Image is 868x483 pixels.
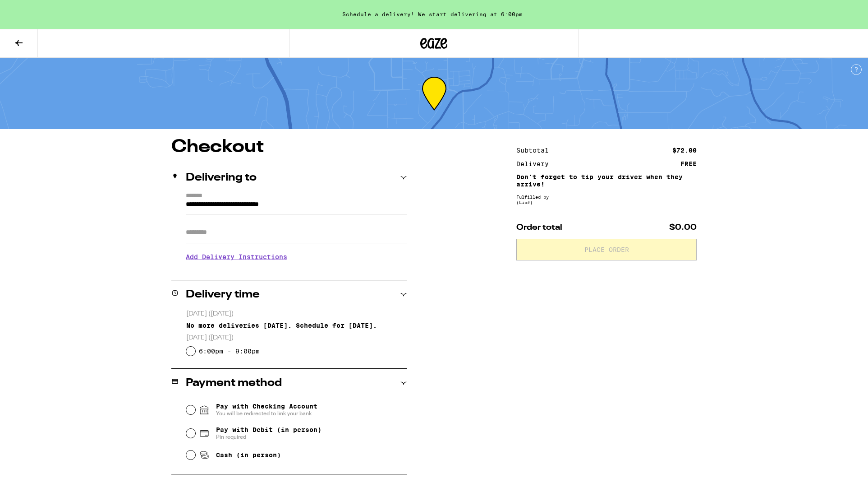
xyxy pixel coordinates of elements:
[680,161,697,167] div: FREE
[216,433,321,441] span: Pin required
[186,378,282,389] h2: Payment method
[669,223,697,232] span: $0.00
[186,172,257,183] h2: Delivering to
[216,403,317,417] span: Pay with Checking Account
[516,223,562,232] span: Order total
[584,246,629,253] span: Place Order
[672,147,697,153] div: $72.00
[516,239,697,260] button: Place Order
[516,173,697,188] p: Don't forget to tip your driver when they arrive!
[186,289,260,300] h2: Delivery time
[171,138,407,156] h1: Checkout
[516,194,697,205] div: Fulfilled by (Lic# )
[186,246,407,267] h3: Add Delivery Instructions
[516,161,555,167] div: Delivery
[186,310,407,318] p: [DATE] ([DATE])
[199,348,260,355] label: 6:00pm - 9:00pm
[516,147,555,153] div: Subtotal
[216,426,321,433] span: Pay with Debit (in person)
[186,322,407,329] div: No more deliveries [DATE]. Schedule for [DATE].
[216,451,281,459] span: Cash (in person)
[186,334,407,342] p: [DATE] ([DATE])
[216,410,317,417] span: You will be redirected to link your bank
[186,267,407,274] p: We'll contact you at [PHONE_NUMBER] when we arrive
